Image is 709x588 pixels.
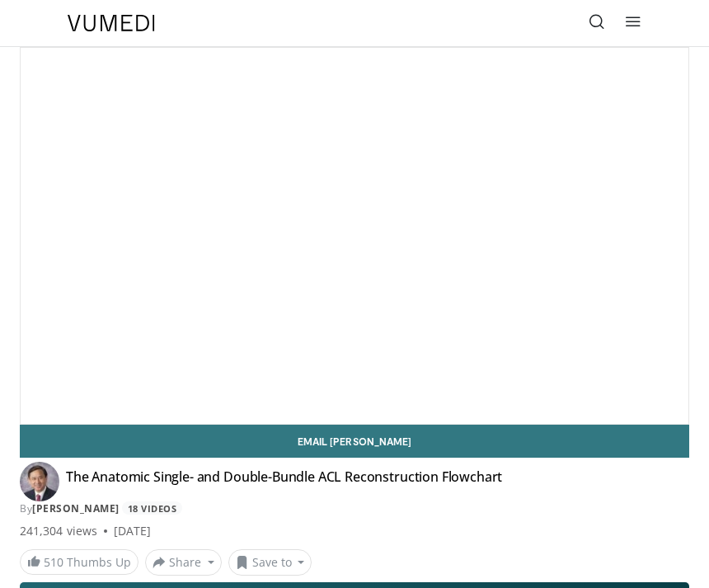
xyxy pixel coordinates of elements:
[228,549,312,576] button: Save to
[145,549,222,576] button: Share
[21,48,688,424] video-js: Video Player
[20,549,139,575] a: 510 Thumbs Up
[68,15,155,31] img: VuMedi Logo
[20,462,59,501] img: Avatar
[66,468,502,495] h4: The Anatomic Single- and Double-Bundle ACL Reconstruction Flowchart
[44,554,63,570] span: 510
[32,501,120,515] a: [PERSON_NAME]
[20,501,689,516] div: By
[114,523,151,539] div: [DATE]
[122,501,182,515] a: 18 Videos
[20,425,689,458] a: Email [PERSON_NAME]
[20,523,97,539] span: 241,304 views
